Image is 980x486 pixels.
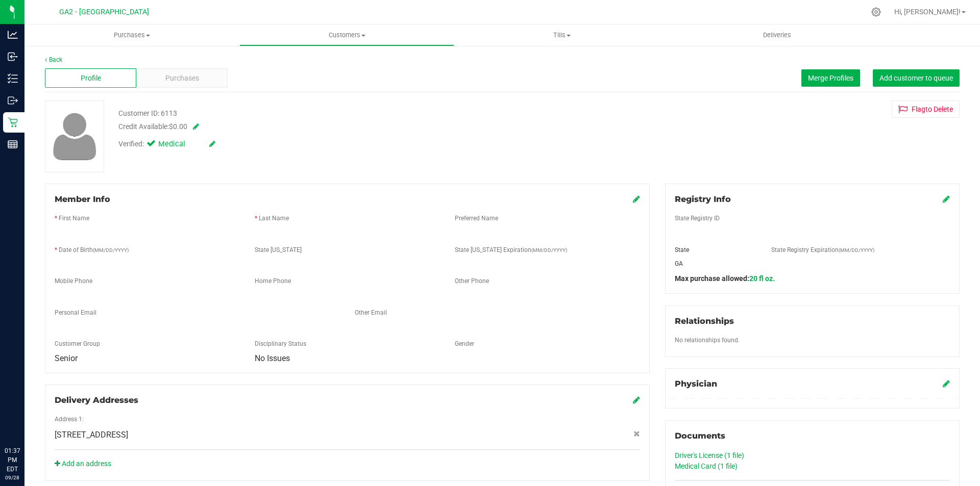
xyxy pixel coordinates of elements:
[8,73,18,84] inline-svg: Inventory
[873,69,960,87] button: Add customer to queue
[892,100,960,118] button: Flagto Delete
[259,214,289,223] label: Last Name
[158,139,199,150] span: Medical
[675,462,738,470] a: Medical Card (1 file)
[355,308,387,317] label: Other Email
[118,108,177,119] div: Customer ID: 6113
[55,194,110,204] span: Member Info
[24,31,239,40] span: Purchases
[55,459,111,468] a: Add an address
[675,316,734,326] span: Relationships
[749,274,775,283] span: 20 fl oz.
[675,194,731,204] span: Registry Info
[801,69,860,87] button: Merge Profiles
[771,245,874,254] label: State Registry Expiration
[55,276,92,286] label: Mobile Phone
[455,276,489,286] label: Other Phone
[675,379,717,389] span: Physician
[8,139,18,149] inline-svg: Reports
[675,214,720,223] label: State Registry ID
[670,24,885,46] a: Deliveries
[455,214,498,223] label: Preferred Name
[59,214,89,223] label: First Name
[255,339,306,348] label: Disciplinary Status
[8,95,18,106] inline-svg: Outbound
[55,339,100,348] label: Customer Group
[455,339,474,348] label: Gender
[8,117,18,127] inline-svg: Retail
[531,247,567,253] span: (MM/DD/YYYY)
[169,122,187,131] span: $0.00
[255,245,302,254] label: State [US_STATE]
[255,353,290,363] span: No Issues
[59,245,129,254] label: Date of Birth
[55,429,128,441] span: [STREET_ADDRESS]
[8,30,18,40] inline-svg: Analytics
[81,73,101,84] span: Profile
[675,431,725,441] span: Documents
[8,52,18,62] inline-svg: Inbound
[675,451,744,459] a: Driver's License (1 file)
[675,336,740,345] label: No relationships found.
[667,245,764,254] div: State
[454,24,669,46] a: Tills
[118,139,215,150] div: Verified:
[455,31,669,40] span: Tills
[255,276,291,286] label: Home Phone
[239,24,454,46] a: Customers
[55,353,78,363] span: Senior
[48,110,102,163] img: user-icon.png
[879,74,953,82] span: Add customer to queue
[59,8,149,16] span: GA2 - [GEOGRAPHIC_DATA]
[667,259,764,268] div: GA
[675,274,775,283] span: Max purchase allowed:
[5,446,20,474] p: 01:37 PM EDT
[93,247,129,253] span: (MM/DD/YYYY)
[455,245,567,254] label: State [US_STATE] Expiration
[749,31,805,40] span: Deliveries
[870,7,883,17] div: Manage settings
[240,31,454,40] span: Customers
[55,308,96,317] label: Personal Email
[165,73,199,84] span: Purchases
[55,415,84,424] label: Address 1:
[808,74,853,82] span: Merge Profiles
[45,56,62,63] a: Back
[24,24,239,46] a: Purchases
[55,395,138,405] span: Delivery Addresses
[5,474,20,481] p: 09/28
[894,8,961,16] span: Hi, [PERSON_NAME]!
[839,247,874,253] span: (MM/DD/YYYY)
[10,404,41,435] iframe: Resource center
[118,121,568,132] div: Credit Available:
